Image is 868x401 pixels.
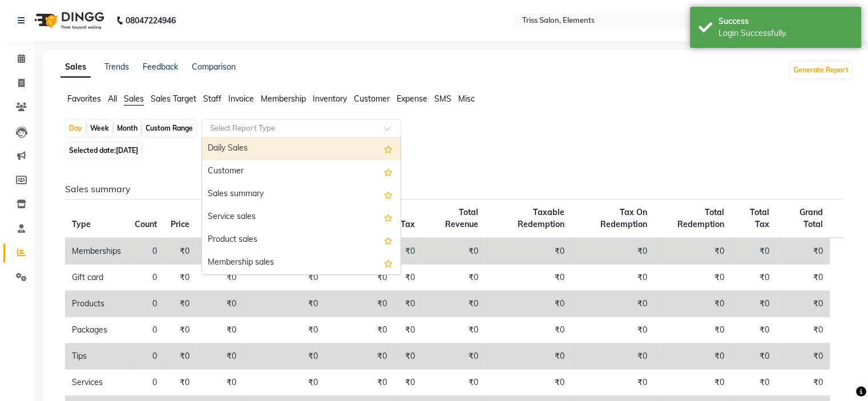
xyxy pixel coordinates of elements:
[243,291,325,317] td: ₹0
[776,343,830,370] td: ₹0
[485,370,571,396] td: ₹0
[164,291,196,317] td: ₹0
[65,238,128,265] td: Memberships
[108,94,117,104] span: All
[654,291,731,317] td: ₹0
[126,5,176,37] b: 08047224946
[87,120,112,136] div: Week
[313,94,347,104] span: Inventory
[65,184,843,195] h6: Sales summary
[384,210,393,224] span: Add this report to Favorites List
[485,265,571,291] td: ₹0
[384,188,393,201] span: Add this report to Favorites List
[394,238,422,265] td: ₹0
[128,343,164,370] td: 0
[67,94,101,104] span: Favorites
[128,291,164,317] td: 0
[422,238,485,265] td: ₹0
[718,15,853,27] div: Success
[571,317,654,343] td: ₹0
[571,265,654,291] td: ₹0
[128,238,164,265] td: 0
[445,207,478,229] span: Total Revenue
[228,94,254,104] span: Invoice
[571,238,654,265] td: ₹0
[790,62,851,78] button: Generate Report
[600,207,647,229] span: Tax On Redemption
[434,94,451,104] span: SMS
[196,238,243,265] td: ₹0
[730,343,776,370] td: ₹0
[164,265,196,291] td: ₹0
[202,183,401,206] div: Sales summary
[325,370,394,396] td: ₹0
[164,238,196,265] td: ₹0
[151,94,196,104] span: Sales Target
[261,94,306,104] span: Membership
[654,238,731,265] td: ₹0
[325,317,394,343] td: ₹0
[485,238,571,265] td: ₹0
[401,219,415,229] span: Tax
[654,265,731,291] td: ₹0
[397,94,427,104] span: Expense
[128,370,164,396] td: 0
[196,291,243,317] td: ₹0
[243,370,325,396] td: ₹0
[202,229,401,252] div: Product sales
[458,94,475,104] span: Misc
[196,370,243,396] td: ₹0
[394,370,422,396] td: ₹0
[60,57,91,78] a: Sales
[164,370,196,396] td: ₹0
[202,137,401,160] div: Daily Sales
[485,291,571,317] td: ₹0
[776,265,830,291] td: ₹0
[422,265,485,291] td: ₹0
[325,343,394,370] td: ₹0
[202,160,401,183] div: Customer
[114,120,140,136] div: Month
[171,219,189,229] span: Price
[394,343,422,370] td: ₹0
[202,206,401,229] div: Service sales
[422,317,485,343] td: ₹0
[65,291,128,317] td: Products
[485,317,571,343] td: ₹0
[325,291,394,317] td: ₹0
[203,94,221,104] span: Staff
[654,317,731,343] td: ₹0
[485,343,571,370] td: ₹0
[730,370,776,396] td: ₹0
[354,94,390,104] span: Customer
[66,143,141,157] span: Selected date:
[65,343,128,370] td: Tips
[654,370,731,396] td: ₹0
[143,120,196,136] div: Custom Range
[776,291,830,317] td: ₹0
[196,265,243,291] td: ₹0
[800,207,823,229] span: Grand Total
[730,238,776,265] td: ₹0
[164,343,196,370] td: ₹0
[164,317,196,343] td: ₹0
[776,238,830,265] td: ₹0
[422,370,485,396] td: ₹0
[72,219,91,229] span: Type
[29,5,107,37] img: logo
[571,343,654,370] td: ₹0
[750,207,769,229] span: Total Tax
[65,370,128,396] td: Services
[128,265,164,291] td: 0
[202,252,401,274] div: Membership sales
[718,27,853,39] div: Login Successfully.
[730,265,776,291] td: ₹0
[65,265,128,291] td: Gift card
[422,291,485,317] td: ₹0
[116,146,138,155] span: [DATE]
[394,291,422,317] td: ₹0
[65,317,128,343] td: Packages
[143,62,178,72] a: Feedback
[654,343,731,370] td: ₹0
[384,256,393,270] span: Add this report to Favorites List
